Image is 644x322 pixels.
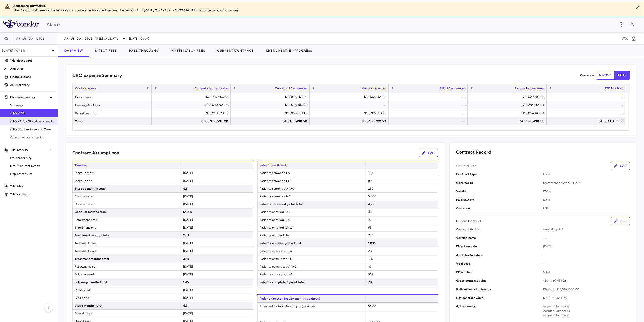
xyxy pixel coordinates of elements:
span: [DATE] [183,296,193,300]
span: Cost category [75,87,96,90]
div: Accrued Purchases [543,313,630,318]
div: Total [73,117,152,125]
span: 6061 [543,198,630,202]
span: Enrollment start [73,216,181,224]
span: 6061 [543,270,630,274]
div: — [393,101,465,109]
span: — [543,236,630,240]
span: Patients completed LA [258,247,366,255]
div: $18,029,381.88 [472,93,544,101]
button: Overview [58,45,89,57]
p: Vendor [456,189,543,194]
div: Accrued Purchases [543,304,630,309]
span: CRO [543,172,630,176]
div: — [393,93,465,101]
div: — [314,101,386,109]
div: $70,210,770.82 [156,109,228,117]
span: Current LTD expensed [275,87,307,90]
span: Close start [73,286,181,294]
div: Scheduled downtime [13,4,630,8]
span: 35.4 [183,257,190,261]
span: AK-US-001-0106 [16,37,45,41]
div: Akero [46,21,615,28]
p: [DATE] (Open) [2,48,50,53]
span: Start up end [73,177,181,185]
button: Direct Fees [89,45,123,57]
div: Accrued Purchases [543,309,630,313]
p: PO Numbers [456,198,543,202]
span: AK-US-001-0106 [64,37,93,41]
div: $18,055,204.38 [314,93,386,101]
span: 780 [368,280,374,284]
span: LTD invoiced [605,87,623,90]
button: Edit [611,217,630,225]
span: $304,397,651.28 [543,278,630,283]
p: Financial close [10,75,54,79]
span: Patients completed EU [258,255,366,263]
img: logo-full-SnFGN8VE.png [3,20,39,28]
span: [DATE] [183,218,193,222]
button: Investigator Fees [164,45,211,57]
span: Enrollment months total [73,232,181,239]
div: — [393,117,465,125]
span: Patients screened global total [258,200,366,208]
h6: CRO Expense Summary [72,72,122,79]
span: 561 [368,273,373,276]
span: $285,998,591.28 [543,296,630,300]
span: Statement of Work - No. 4 [543,181,630,185]
span: Followup end [73,271,181,278]
span: Patients enrolled NA [258,232,366,239]
span: 895 [368,179,373,183]
span: [DATE] [183,241,193,245]
span: 36.00 [368,305,377,308]
span: 3,400 [368,195,377,198]
span: [DATE] [183,249,193,253]
div: Investigator Fees [73,101,152,109]
span: Patients completed APAC [258,263,366,270]
div: — [393,109,465,117]
div: Pass-throughs [73,109,152,117]
button: Amendment-In-Progress [260,45,318,57]
span: [DATE] [183,171,193,175]
span: Other clinical contracts [10,135,54,140]
span: [DATE] [543,244,630,249]
button: Current Contract [211,45,260,57]
div: $45,393,498.58 [235,117,307,125]
button: Edit [611,162,630,170]
p: Effective date [456,244,543,249]
span: Patient Enrollment [257,161,366,169]
span: Start up months total [73,185,181,192]
h6: Contract Record [456,149,491,156]
div: — [551,93,623,101]
span: Reconciled expense [515,87,544,90]
p: Trial activity [10,148,48,152]
span: Expected patient throughput (months) [258,303,366,310]
p: Journal entry [10,83,54,87]
div: Discount $18,399,060.00 [543,287,630,292]
span: Close end [73,294,181,302]
span: [DATE] [183,288,193,292]
span: Treatment end [73,247,181,255]
span: AIP LTD expensed [440,87,465,90]
span: [DATE] (Open) [129,36,149,41]
button: Edit [419,149,438,157]
span: 1,035 [368,241,376,245]
span: Patients enrolled LA [258,208,366,216]
span: Patients enrolled global total [258,239,366,247]
span: Patients enrolled APAC [258,224,366,231]
div: $13,618,486.78 [235,101,307,109]
span: 41 [368,265,371,268]
p: Contract ID [456,181,543,185]
span: — [543,261,630,266]
span: Treatment months total [73,255,181,263]
div: $79,747,066.46 [156,93,228,101]
span: Treatment start [73,239,181,247]
div: Direct Fees [73,93,152,101]
span: Summary [10,103,54,108]
span: Patients screened EU [258,177,366,185]
button: Pass-Throughs [123,45,164,57]
span: Start up start [73,169,181,177]
p: Void date [456,261,543,266]
div: $136,040,754.00 [156,101,228,109]
span: Patient Months (Enrollment * throughput) [257,295,366,302]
